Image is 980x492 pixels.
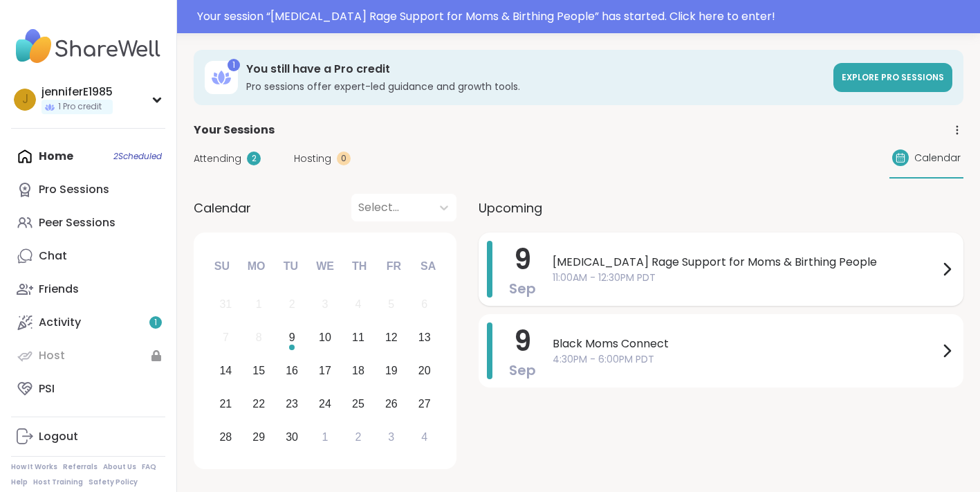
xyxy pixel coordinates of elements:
[11,273,165,306] a: Friends
[388,295,394,313] div: 5
[252,394,265,413] div: 22
[319,328,331,347] div: 10
[39,315,81,330] div: Activity
[344,389,373,419] div: Choose Thursday, September 25th, 2025
[39,348,65,363] div: Host
[246,80,825,93] h3: Pro sessions offer expert-led guidance and growth tools.
[244,422,274,452] div: Choose Monday, September 29th, 2025
[355,428,361,446] div: 2
[197,8,972,25] div: Your session “ [MEDICAL_DATA] Rage Support for Moms & Birthing People ” has started. Click here t...
[194,122,275,138] span: Your Sessions
[256,295,262,313] div: 1
[277,290,307,320] div: Not available Tuesday, September 2nd, 2025
[209,288,441,453] div: month 2025-09
[311,422,340,452] div: Choose Wednesday, October 1st, 2025
[388,428,394,446] div: 3
[11,173,165,206] a: Pro Sessions
[344,356,373,386] div: Choose Thursday, September 18th, 2025
[344,251,375,282] div: Th
[479,199,542,217] span: Upcoming
[352,361,364,380] div: 18
[409,323,439,353] div: Choose Saturday, September 13th, 2025
[244,323,274,353] div: Not available Monday, September 8th, 2025
[509,361,536,380] span: Sep
[11,462,57,472] a: How It Works
[553,336,939,352] span: Black Moms Connect
[39,282,79,297] div: Friends
[39,248,67,264] div: Chat
[355,295,361,313] div: 4
[39,381,55,397] div: PSI
[244,389,274,419] div: Choose Monday, September 22nd, 2025
[11,420,165,453] a: Logout
[22,91,28,109] span: j
[289,295,295,313] div: 2
[277,389,307,419] div: Choose Tuesday, September 23rd, 2025
[219,361,232,380] div: 14
[211,290,241,320] div: Not available Sunday, August 31st, 2025
[256,328,262,347] div: 8
[514,240,531,279] span: 9
[11,477,28,487] a: Help
[277,323,307,353] div: Choose Tuesday, September 9th, 2025
[509,279,536,298] span: Sep
[41,84,113,100] div: jenniferE1985
[228,59,240,71] div: 1
[219,394,232,413] div: 21
[842,71,944,83] span: Explore Pro sessions
[33,477,83,487] a: Host Training
[286,361,298,380] div: 16
[277,422,307,452] div: Choose Tuesday, September 30th, 2025
[376,356,406,386] div: Choose Friday, September 19th, 2025
[219,295,232,313] div: 31
[413,251,443,282] div: Sa
[241,251,271,282] div: Mo
[418,328,431,347] div: 13
[409,389,439,419] div: Choose Saturday, September 27th, 2025
[63,462,98,472] a: Referrals
[244,290,274,320] div: Not available Monday, September 1st, 2025
[11,339,165,372] a: Host
[219,428,232,446] div: 28
[319,361,331,380] div: 17
[311,290,340,320] div: Not available Wednesday, September 3rd, 2025
[39,429,78,444] div: Logout
[277,356,307,386] div: Choose Tuesday, September 16th, 2025
[275,251,306,282] div: Tu
[11,239,165,273] a: Chat
[376,389,406,419] div: Choose Friday, September 26th, 2025
[418,394,431,413] div: 27
[311,323,340,353] div: Choose Wednesday, September 10th, 2025
[418,361,431,380] div: 20
[553,271,939,285] span: 11:00AM - 12:30PM PDT
[322,428,329,446] div: 1
[252,361,265,380] div: 15
[286,428,298,446] div: 30
[89,477,138,487] a: Safety Policy
[294,152,331,166] span: Hosting
[385,328,398,347] div: 12
[914,151,961,165] span: Calendar
[211,389,241,419] div: Choose Sunday, September 21st, 2025
[352,328,364,347] div: 11
[553,352,939,367] span: 4:30PM - 6:00PM PDT
[322,295,329,313] div: 3
[319,394,331,413] div: 24
[103,462,136,472] a: About Us
[376,422,406,452] div: Choose Friday, October 3rd, 2025
[39,182,109,197] div: Pro Sessions
[409,356,439,386] div: Choose Saturday, September 20th, 2025
[344,422,373,452] div: Choose Thursday, October 2nd, 2025
[378,251,409,282] div: Fr
[211,356,241,386] div: Choose Sunday, September 14th, 2025
[311,389,340,419] div: Choose Wednesday, September 24th, 2025
[39,215,115,230] div: Peer Sessions
[385,361,398,380] div: 19
[311,356,340,386] div: Choose Wednesday, September 17th, 2025
[286,394,298,413] div: 23
[194,199,251,217] span: Calendar
[247,152,261,165] div: 2
[553,254,939,271] span: [MEDICAL_DATA] Rage Support for Moms & Birthing People
[376,323,406,353] div: Choose Friday, September 12th, 2025
[385,394,398,413] div: 26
